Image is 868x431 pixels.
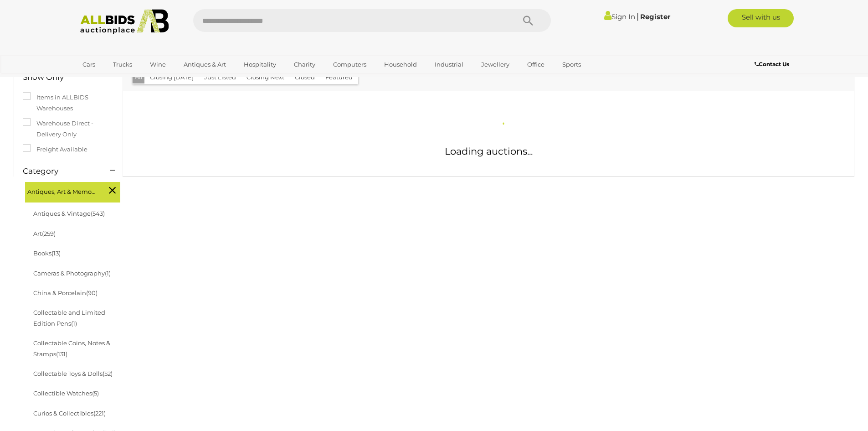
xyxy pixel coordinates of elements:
a: Office [521,57,550,72]
a: Antiques & Art [178,57,232,72]
button: Featured [320,70,358,84]
span: (13) [51,249,61,257]
span: Loading auctions... [445,145,533,157]
span: (221) [93,410,106,417]
a: Contact Us [755,59,791,69]
span: (543) [91,210,105,217]
a: Cars [77,57,101,72]
a: Books(13) [33,249,61,257]
label: Items in ALLBIDS Warehouses [23,92,113,114]
a: Household [378,57,423,72]
a: Collectable and Limited Edition Pens(1) [33,309,105,327]
span: (5) [92,389,99,397]
button: Just Listed [199,70,241,84]
a: China & Porcelain(90) [33,289,98,296]
a: Sports [556,57,587,72]
a: Sign In [604,12,635,21]
button: Closing [DATE] [144,70,199,84]
a: Wine [144,57,172,72]
a: Collectible Watches(5) [33,389,99,397]
span: Antiques, Art & Memorabilia [27,184,96,197]
button: Closed [289,70,320,84]
a: Sell with us [728,9,794,27]
span: | [637,11,639,21]
span: (1) [71,320,77,327]
span: (1) [105,270,111,277]
a: Curios & Collectibles(221) [33,410,106,417]
a: Register [640,12,670,21]
a: Charity [288,57,321,72]
a: Trucks [107,57,138,72]
a: Collectable Coins, Notes & Stamps(131) [33,339,110,357]
b: Contact Us [755,61,789,68]
button: Closing Next [241,70,290,84]
a: Computers [327,57,372,72]
h4: Category [23,167,96,176]
span: (52) [103,370,113,377]
a: Hospitality [238,57,282,72]
h4: Show Only [23,73,96,82]
img: Allbids.com.au [75,9,174,34]
a: Jewellery [475,57,515,72]
span: (131) [56,350,67,358]
a: Antiques & Vintage(543) [33,210,105,217]
a: Cameras & Photography(1) [33,270,111,277]
button: Search [505,9,551,32]
span: (259) [42,230,56,237]
a: Industrial [429,57,469,72]
label: Warehouse Direct - Delivery Only [23,118,113,140]
label: Freight Available [23,144,87,155]
a: Collectable Toys & Dolls(52) [33,370,113,377]
a: Art(259) [33,230,56,237]
span: (90) [86,289,98,296]
a: [GEOGRAPHIC_DATA] [77,72,153,87]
